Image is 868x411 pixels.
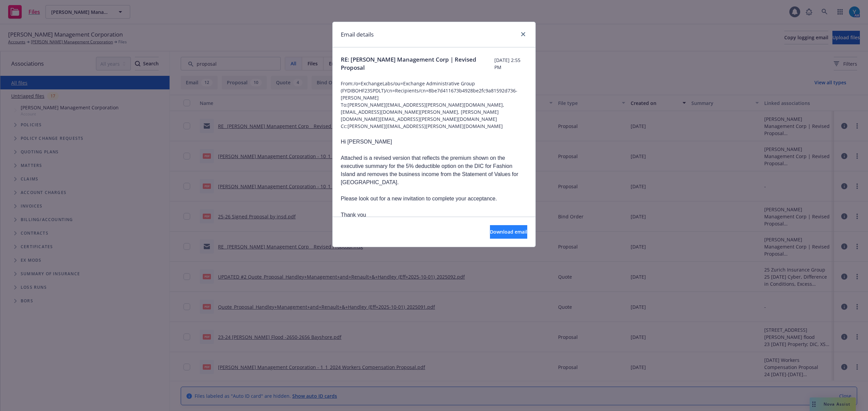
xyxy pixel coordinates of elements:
span: Attached is a revised version that reflects the premium shown on the executive summary for the 5%... [341,155,518,185]
span: RE: [PERSON_NAME] Management Corp | Revised Proposal [341,56,494,72]
a: close [519,30,527,38]
span: [DATE] 2:55 PM [494,57,527,71]
button: Download email [490,225,527,239]
span: Download email [490,229,527,235]
h1: Email details [341,30,374,39]
span: Thank you [341,212,366,218]
span: Please look out for a new invitation to complete your acceptance. [341,196,497,201]
span: Hi [PERSON_NAME] [341,139,392,145]
span: From: /o=ExchangeLabs/ou=Exchange Administrative Group (FYDIBOHF23SPDLT)/cn=Recipients/cn=8be7d41... [341,80,527,101]
span: Cc: [PERSON_NAME][EMAIL_ADDRESS][PERSON_NAME][DOMAIN_NAME] [341,123,527,130]
span: To: [PERSON_NAME][EMAIL_ADDRESS][PERSON_NAME][DOMAIN_NAME], [EMAIL_ADDRESS][DOMAIN_NAME][PERSON_N... [341,101,527,123]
